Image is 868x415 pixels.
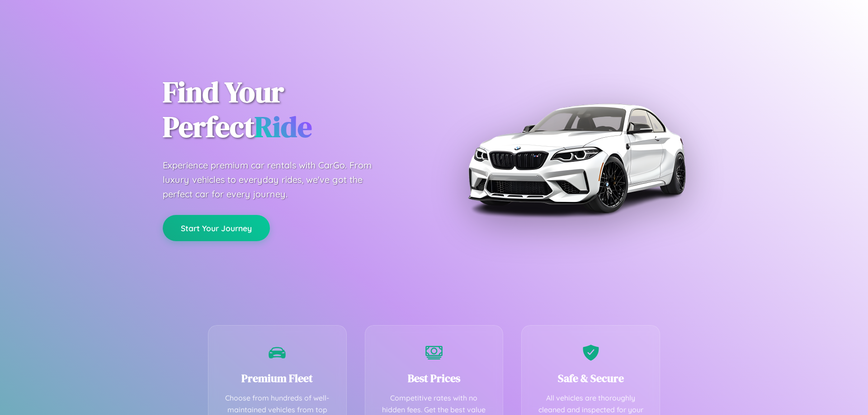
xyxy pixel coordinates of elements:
[163,75,420,145] h1: Find Your Perfect
[379,371,490,386] h3: Best Prices
[163,158,389,201] p: Experience premium car rentals with CarGo. From luxury vehicles to everyday rides, we've got the ...
[222,371,333,386] h3: Premium Fleet
[463,45,689,271] img: Premium BMW car rental vehicle
[255,107,312,146] span: Ride
[535,371,646,386] h3: Safe & Secure
[163,215,270,241] button: Start Your Journey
